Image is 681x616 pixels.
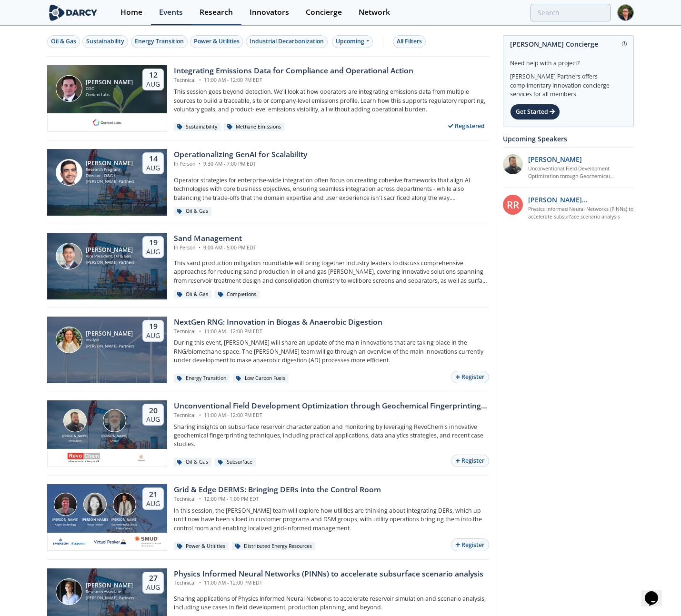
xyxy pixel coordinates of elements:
[174,579,483,587] div: Technical 11:00 AM - 12:00 PM EDT
[86,330,134,337] div: [PERSON_NAME]
[174,65,413,77] div: Integrating Emissions Data for Compliance and Operational Action
[224,123,284,131] div: Methane Emissions
[174,542,229,551] div: Power & Utilities
[197,579,202,586] span: •
[56,243,82,269] img: Ron Sasaki
[332,35,373,48] div: Upcoming
[146,583,160,592] div: Aug
[174,484,381,496] div: Grid & Edge DERMS: Bringing DERs into the Control Room
[510,68,627,99] div: [PERSON_NAME] Partners offers complimentary innovation concierge services for all members.
[531,4,611,21] input: Advanced Search
[86,343,134,349] div: [PERSON_NAME] Partners
[47,149,489,216] a: Sami Sultan [PERSON_NAME] Research Program Director - O&G / Sustainability [PERSON_NAME] Partners...
[83,493,107,516] img: Brenda Chew
[146,322,160,331] div: 19
[47,317,489,383] a: Catalina Zazkin [PERSON_NAME] Analyst [PERSON_NAME] Partners 19 Aug NextGen RNG: Innovation in Bi...
[146,248,160,256] div: Aug
[503,154,523,174] img: 2k2ez1SvSiOh3gKHmcgF
[503,195,523,215] div: RR
[528,195,634,205] p: [PERSON_NAME] [PERSON_NAME]
[86,37,124,46] div: Sustainability
[146,331,160,340] div: Aug
[47,35,80,48] button: Oil & Gas
[194,37,240,46] div: Power & Utilities
[47,484,489,551] a: Jonathan Curtis [PERSON_NAME] Aspen Technology Brenda Chew [PERSON_NAME] Virtual Peaker Yevgeniy ...
[53,536,86,547] img: cb84fb6c-3603-43a1-87e3-48fd23fb317a
[90,117,124,128] img: 1682076415445-contextlabs.png
[174,400,489,412] div: Unconventional Field Development Optimization through Geochemical Fingerprinting Technology
[86,247,134,253] div: [PERSON_NAME]
[56,75,82,102] img: Nathan Brawn
[510,104,560,120] div: Get Started
[393,35,426,48] button: All Filters
[200,9,233,16] div: Research
[174,77,413,84] div: Technical 11:00 AM - 12:00 PM EDT
[232,542,315,551] div: Distributed Energy Resources
[197,160,202,167] span: •
[397,37,422,46] div: All Filters
[174,259,489,285] p: This sand production mitigation roundtable will bring together industry leaders to discuss compre...
[47,233,489,299] a: Ron Sasaki [PERSON_NAME] Vice President, Oil & Gas [PERSON_NAME] Partners 19 Aug Sand Management ...
[174,423,489,449] p: Sharing insights on subsurface reservoir characterization and monitoring by leveraging RevoChem's...
[174,207,211,216] div: Oil & Gas
[54,493,77,516] img: Jonathan Curtis
[233,374,289,383] div: Low Carbon Fuels
[215,458,256,467] div: Subsurface
[503,130,634,147] div: Upcoming Speakers
[528,154,582,164] p: [PERSON_NAME]
[641,578,671,606] iframe: chat widget
[82,35,128,48] button: Sustainability
[146,406,160,416] div: 20
[306,9,342,16] div: Concierge
[110,523,139,531] div: Sacramento Municipal Utility District.
[146,490,160,499] div: 21
[174,568,483,580] div: Physics Informed Neural Networks (PINNs) to accelerate subsurface scenario analysis
[100,434,129,439] div: [PERSON_NAME]
[197,328,202,335] span: •
[174,374,230,383] div: Energy Transition
[103,409,126,432] img: John Sinclair
[146,70,160,80] div: 12
[451,371,489,384] button: Register
[86,259,134,266] div: [PERSON_NAME] Partners
[451,538,489,551] button: Register
[135,37,184,46] div: Energy Transition
[528,165,634,180] a: Unconventional Field Development Optimization through Geochemical Fingerprinting Technology
[113,493,136,516] img: Yevgeniy Postnov
[146,499,160,508] div: Aug
[86,179,134,185] div: [PERSON_NAME] Partners
[246,35,328,48] button: Industrial Decarbonization
[50,523,80,527] div: Aspen Technology
[174,458,211,467] div: Oil & Gas
[51,37,76,46] div: Oil & Gas
[86,595,134,601] div: [PERSON_NAME] Partners
[174,123,220,131] div: Sustainability
[215,290,260,299] div: Completions
[60,439,90,443] div: RevoChem
[47,65,489,132] a: Nathan Brawn [PERSON_NAME] COO Context Labs 12 Aug Integrating Emissions Data for Compliance and ...
[86,589,134,595] div: Research Associate
[250,9,289,16] div: Innovators
[528,206,634,221] a: Physics Informed Neural Networks (PINNs) to accelerate subsurface scenario analysis
[159,9,183,16] div: Events
[56,159,82,186] img: Sami Sultan
[47,400,489,467] a: Bob Aylsworth [PERSON_NAME] RevoChem John Sinclair [PERSON_NAME] Ovintiv 20 Aug Unconventional Fi...
[86,86,133,92] div: COO
[174,317,382,328] div: NextGen RNG: Innovation in Biogas & Anaerobic Digestion
[197,412,202,418] span: •
[250,37,324,46] div: Industrial Decarbonization
[86,160,134,167] div: [PERSON_NAME]
[174,328,382,336] div: Technical 11:00 AM - 12:00 PM EDT
[134,536,161,547] img: Smud.org.png
[136,452,148,464] img: ovintiv.com.png
[86,92,133,98] div: Context Labs
[146,415,160,424] div: Aug
[174,233,256,244] div: Sand Management
[197,77,202,83] span: •
[197,244,202,251] span: •
[146,154,160,164] div: 14
[174,507,489,533] p: In this session, the [PERSON_NAME] team will explore how utilities are thinking about integrating...
[80,517,110,523] div: [PERSON_NAME]
[47,4,99,21] img: logo-wide.svg
[146,238,160,248] div: 19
